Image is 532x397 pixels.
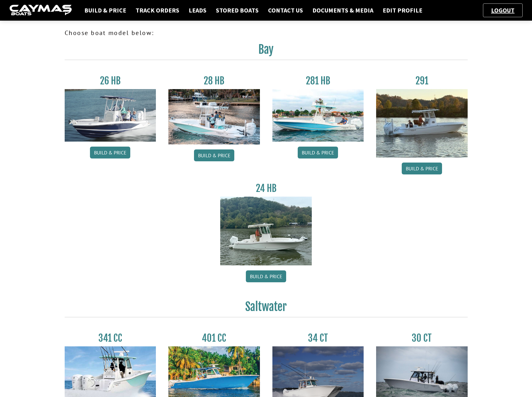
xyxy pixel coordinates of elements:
a: Build & Price [90,147,130,158]
a: Build & Price [246,270,286,282]
img: 24_HB_thumbnail.jpg [220,197,312,265]
h3: 401 CC [168,332,260,344]
img: 28-hb-twin.jpg [272,89,364,142]
img: 28_hb_thumbnail_for_caymas_connect.jpg [168,89,260,144]
a: Logout [488,6,518,14]
a: Stored Boats [213,6,262,14]
a: Contact Us [265,6,306,14]
h3: 24 HB [220,183,312,194]
a: Build & Price [298,147,338,158]
img: 26_new_photo_resized.jpg [65,89,156,142]
h2: Saltwater [65,300,468,317]
a: Build & Price [402,163,442,174]
h3: 26 HB [65,75,156,87]
h3: 28 HB [168,75,260,87]
img: 291_Thumbnail.jpg [376,89,468,158]
a: Leads [186,6,210,14]
h3: 291 [376,75,468,87]
h3: 34 CT [272,332,364,344]
h3: 30 CT [376,332,468,344]
a: Edit Profile [380,6,425,14]
a: Build & Price [81,6,129,14]
h2: Bay [65,43,468,60]
a: Track Orders [132,6,182,14]
h3: 281 HB [272,75,364,87]
h3: 341 CC [65,332,156,344]
a: Build & Price [194,149,234,161]
a: Documents & Media [309,6,376,14]
p: Choose boat model below: [65,28,468,38]
img: caymas-dealer-connect-2ed40d3bc7270c1d8d7ffb4b79bf05adc795679939227970def78ec6f6c03838.gif [9,5,72,16]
